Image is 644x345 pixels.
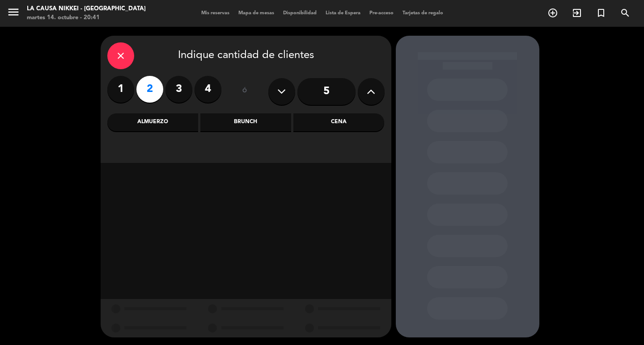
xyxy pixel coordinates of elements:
[136,76,163,103] label: 2
[115,50,126,61] i: close
[200,113,291,131] div: Brunch
[321,11,365,16] span: Lista de Espera
[547,8,558,18] i: add_circle_outline
[230,76,259,107] div: ó
[365,11,398,16] span: Pre-acceso
[7,5,20,19] i: menu
[572,8,582,18] i: exit_to_app
[27,4,146,13] div: La Causa Nikkei - [GEOGRAPHIC_DATA]
[596,8,606,18] i: turned_in_not
[279,11,321,16] span: Disponibilidad
[107,42,385,69] div: Indique cantidad de clientes
[107,113,198,131] div: Almuerzo
[107,76,134,103] label: 1
[398,11,448,16] span: Tarjetas de regalo
[27,13,146,22] div: martes 14. octubre - 20:41
[293,113,384,131] div: Cena
[620,8,631,18] i: search
[7,5,20,22] button: menu
[197,11,234,16] span: Mis reservas
[234,11,279,16] span: Mapa de mesas
[195,76,221,103] label: 4
[165,76,192,103] label: 3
